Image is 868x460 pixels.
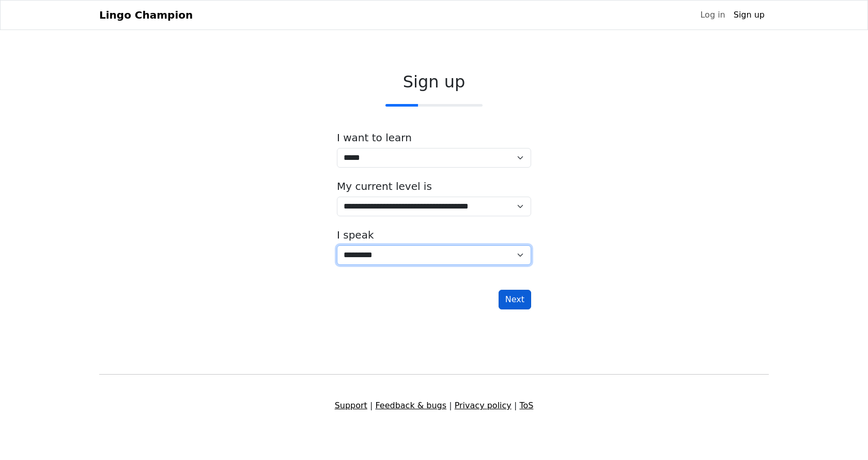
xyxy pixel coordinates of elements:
label: I want to learn [337,131,412,144]
button: Next [499,290,531,309]
h2: Sign up [337,72,531,92]
a: Feedback & bugs [375,400,446,410]
a: Support [335,400,367,410]
label: My current level is [337,180,432,192]
a: Lingo Champion [99,5,193,25]
a: Sign up [730,5,769,25]
a: Privacy policy [455,400,512,410]
div: | | | [93,399,775,412]
a: Log in [696,5,729,25]
a: ToS [519,400,533,410]
label: I speak [337,229,374,241]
